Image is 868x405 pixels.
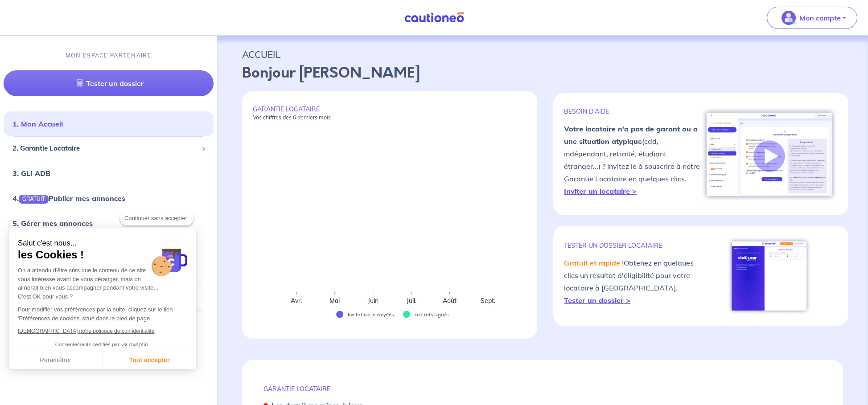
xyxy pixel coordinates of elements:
[4,289,214,307] div: 8. Aide-Contact
[4,189,214,207] div: 4.GRATUITPublier mes annonces
[66,51,152,60] p: MON ESPACE PARTENAIRE
[329,297,340,305] text: Mai
[103,351,196,370] button: Tout accepter
[18,305,187,323] p: Pour modifier vos préférences par la suite, cliquez sur le lien 'Préférences de cookies' situé da...
[12,143,198,154] span: 2. Garantie Locataire
[18,328,154,334] a: [DEMOGRAPHIC_DATA] notre politique de confidentialité
[242,46,843,62] p: ACCUEIL
[564,123,701,197] p: (cdd, indépendant, retraité, étudiant étranger...) ? Invitez le à souscrire à notre Garantie Loca...
[253,114,331,121] em: Vos chiffres des 6 derniers mois
[4,70,214,96] a: Tester un dossier
[4,314,214,332] div: Mes informations
[121,331,148,358] svg: Axeptio
[4,140,214,157] div: 2. Garantie Locataire
[12,119,63,128] a: 1. Mon Accueil
[51,339,154,351] button: Consentements certifiés par
[767,7,857,29] button: illu_account_valid_menu.svgMon compte
[4,164,214,182] div: 3. GLI ADB
[4,264,214,282] div: 7. Bons plans pour mes propriétaires
[481,297,495,305] text: Sept.
[55,342,119,347] span: Consentements certifiés par
[564,241,701,250] p: TESTER un dossier locataire
[564,124,698,146] strong: Votre locataire n'a pas de garant ou a une situation atypique
[263,385,822,393] p: GARANTIE LOCATAIRE
[727,237,811,315] img: simulateur.png
[564,187,637,196] a: Inviter un locataire >
[18,266,187,301] div: On a attendu d'être sûrs que le contenu de ce site vous intéresse avant de vous déranger, mais on...
[18,248,187,262] span: les Cookies !
[564,107,701,115] p: BESOIN D'AIDE
[124,214,189,223] span: Continuer sans accepter
[564,296,630,305] a: Tester un dossier >
[291,297,302,305] text: Avr.
[443,297,457,305] text: Août
[701,107,838,202] img: video-gli-zero.jpg
[564,257,701,307] p: Obtenez en quelques clics un résultat d'éligibilité pour votre locataire à [GEOGRAPHIC_DATA].
[12,194,125,203] a: 4.GRATUITPublier mes annonces
[564,258,624,267] em: Gratuit et rapide !
[120,211,193,225] button: Continuer sans accepter
[782,11,796,25] img: illu_account_valid_menu.svg
[799,12,841,23] p: Mon compte
[242,62,843,84] p: Bonjour [PERSON_NAME]
[253,105,527,121] p: GARANTIE LOCATAIRE
[406,297,416,305] text: Juil.
[9,351,103,370] button: Paramétrer
[367,297,378,305] text: Juin
[12,219,93,228] a: 5. Gérer mes annonces
[4,214,214,232] div: 5. Gérer mes annonces
[12,169,50,178] a: 3. GLI ADB
[401,12,468,23] img: Cautioneo
[18,239,187,248] small: Salut c'est nous...
[4,115,214,133] div: 1. Mon Accueil
[4,239,214,257] div: 6. Bons plans pour mes locataires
